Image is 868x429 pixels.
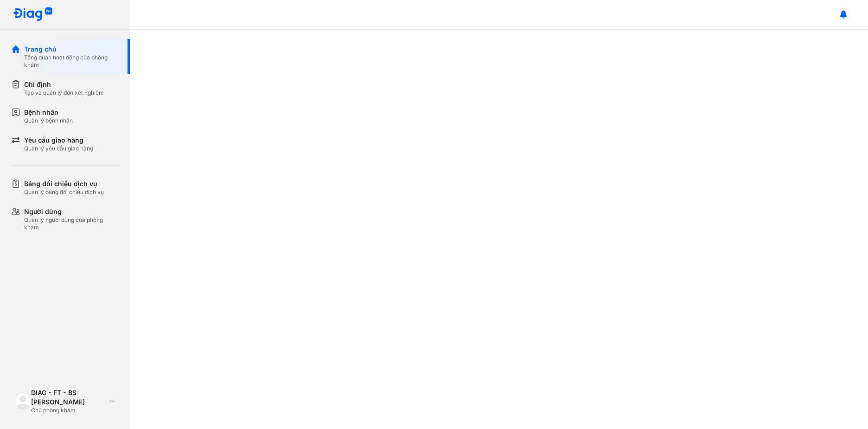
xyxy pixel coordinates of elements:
div: Quản lý bảng đối chiếu dịch vụ [24,188,104,196]
img: logo [13,7,53,22]
div: Chủ phòng khám [31,407,106,414]
img: logo [15,393,31,409]
div: Quản lý người dùng của phòng khám [24,216,119,231]
div: Người dùng [24,207,119,216]
div: Trang chủ [24,45,119,54]
div: Yêu cầu giao hàng [24,136,93,145]
div: Quản lý yêu cầu giao hàng [24,145,93,152]
div: Tổng quan hoạt động của phòng khám [24,54,119,69]
div: Quản lý bệnh nhân [24,117,73,124]
div: Bệnh nhân [24,108,73,117]
div: DIAG - FT - BS [PERSON_NAME] [31,388,106,407]
div: Bảng đối chiếu dịch vụ [24,179,104,188]
div: Chỉ định [24,80,104,89]
div: Tạo và quản lý đơn xét nghiệm [24,89,104,97]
